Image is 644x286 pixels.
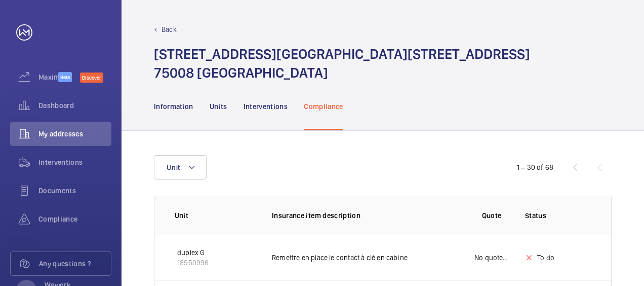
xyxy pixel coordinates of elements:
[525,210,600,221] p: Status
[154,45,530,82] h1: [STREET_ADDRESS][GEOGRAPHIC_DATA][STREET_ADDRESS] 75008 [GEOGRAPHIC_DATA]
[38,129,111,139] span: My addresses
[38,72,58,82] span: Maximize
[210,101,227,112] p: Units
[39,259,111,269] span: Any questions ?
[154,155,207,180] button: Unit
[244,101,288,112] p: Interventions
[38,186,111,196] span: Documents
[482,210,502,221] p: Quote
[80,73,103,83] span: Discover
[272,253,458,263] p: Remettre en place le contact à clé en cabine
[175,210,256,221] p: Unit
[177,258,209,268] p: 18950996
[162,24,177,34] p: Back
[38,100,111,111] span: Dashboard
[474,253,509,263] p: No quote needed
[304,101,343,112] p: Compliance
[167,163,180,171] span: Unit
[58,72,72,82] span: Beta
[272,210,458,221] p: Insurance item description
[38,157,111,167] span: Interventions
[154,101,193,112] p: Information
[38,214,111,224] span: Compliance
[177,247,209,258] p: duplex G
[537,253,554,263] p: To do
[517,162,553,172] div: 1 – 30 of 68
